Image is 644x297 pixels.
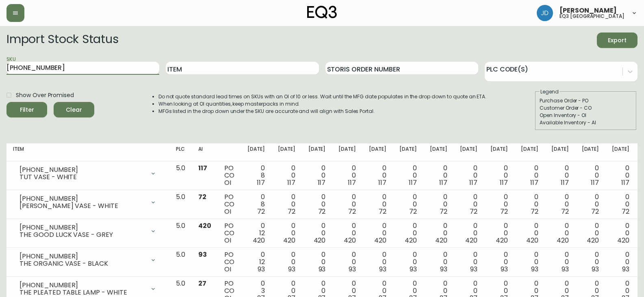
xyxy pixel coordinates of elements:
[344,236,356,245] span: 420
[399,222,417,244] div: 0 0
[362,143,393,161] th: [DATE]
[224,251,234,273] div: PO CO
[278,165,295,186] div: 0 0
[198,221,211,230] span: 420
[283,236,295,245] span: 420
[470,264,477,274] span: 93
[605,143,636,161] th: [DATE]
[399,251,417,273] div: 0 0
[224,193,234,215] div: PO CO
[501,264,508,274] span: 93
[20,105,34,115] div: Filter
[349,264,356,274] span: 93
[526,236,538,245] span: 420
[393,143,423,161] th: [DATE]
[20,253,145,260] div: [PHONE_NUMBER]
[575,143,606,161] th: [DATE]
[521,193,538,215] div: 0 0
[440,264,447,274] span: 93
[20,260,145,267] div: THE ORGANIC VASE - BLACK
[224,236,231,245] span: OI
[551,165,569,186] div: 0 0
[521,165,538,186] div: 0 0
[314,236,326,245] span: 420
[158,93,487,100] li: Do not quote standard lead times on SKUs with an OI of 10 or less. Wait until the MFG date popula...
[20,289,145,296] div: THE PLEATED TABLE LAMP - WHITE
[409,178,417,187] span: 117
[430,193,447,215] div: 0 0
[551,251,569,273] div: 0 0
[198,250,207,259] span: 93
[603,35,631,46] span: Export
[247,193,265,215] div: 0 8
[158,100,487,108] li: When looking at OI quantities, keep masterpacks in mind.
[308,251,326,273] div: 0 0
[540,88,559,95] legend: Legend
[13,222,163,240] div: [PHONE_NUMBER]THE GOOD LUCK VASE - GREY
[16,91,74,100] span: Show Over Promised
[20,173,145,181] div: TUT VASE - WHITE
[469,178,477,187] span: 117
[592,264,599,274] span: 93
[540,119,632,126] div: Available Inventory - AI
[169,190,192,219] td: 5.0
[348,178,356,187] span: 117
[612,193,629,215] div: 0 0
[561,207,569,216] span: 72
[278,251,295,273] div: 0 0
[399,165,417,186] div: 0 0
[465,236,477,245] span: 420
[551,193,569,215] div: 0 0
[378,178,386,187] span: 117
[247,222,265,244] div: 0 12
[224,165,234,186] div: PO CO
[551,222,569,244] div: 0 0
[410,264,417,274] span: 93
[460,165,477,186] div: 0 0
[490,193,508,215] div: 0 0
[423,143,454,161] th: [DATE]
[369,251,386,273] div: 0 0
[54,102,94,117] button: Clear
[20,231,145,238] div: THE GOOD LUCK VASE - GREY
[540,104,632,112] div: Customer Order - CO
[253,236,265,245] span: 420
[7,102,47,117] button: Filter
[490,251,508,273] div: 0 0
[435,236,447,245] span: 420
[158,108,487,115] li: MFGs listed in the drop down under the SKU are accurate and will align with Sales Portal.
[582,193,599,215] div: 0 0
[13,251,163,269] div: [PHONE_NUMBER]THE ORGANIC VASE - BLACK
[582,222,599,244] div: 0 0
[531,207,538,216] span: 72
[545,143,575,161] th: [DATE]
[258,264,265,274] span: 93
[374,236,386,245] span: 420
[369,193,386,215] div: 0 0
[439,178,447,187] span: 117
[559,14,624,19] h5: eq3 [GEOGRAPHIC_DATA]
[60,105,88,115] span: Clear
[318,178,326,187] span: 117
[597,33,637,48] button: Export
[561,178,569,187] span: 117
[20,195,145,202] div: [PHONE_NUMBER]
[490,222,508,244] div: 0 0
[379,207,386,216] span: 72
[490,165,508,186] div: 0 0
[405,236,417,245] span: 420
[198,163,207,173] span: 117
[470,207,477,216] span: 72
[521,251,538,273] div: 0 0
[500,207,508,216] span: 72
[20,166,145,173] div: [PHONE_NUMBER]
[430,165,447,186] div: 0 0
[338,165,356,186] div: 0 0
[562,264,569,274] span: 93
[540,112,632,119] div: Open Inventory - OI
[531,264,538,274] span: 93
[308,165,326,186] div: 0 0
[399,193,417,215] div: 0 0
[453,143,484,161] th: [DATE]
[224,207,231,216] span: OI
